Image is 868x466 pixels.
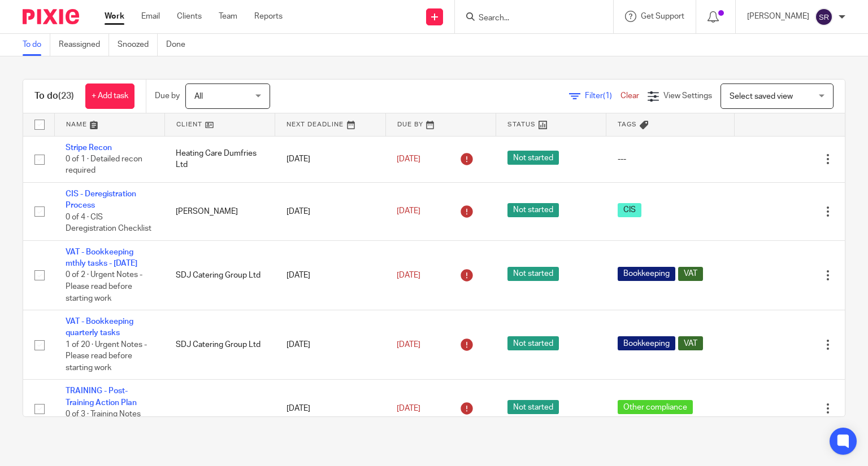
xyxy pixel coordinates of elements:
span: 0 of 4 · CIS Deregistration Checklist [66,213,151,233]
span: CIS [618,203,641,217]
a: Clients [177,11,202,22]
span: (1) [603,92,612,100]
td: [DATE] [275,380,385,438]
p: [PERSON_NAME] [747,11,809,22]
span: Not started [507,267,559,281]
td: [DATE] [275,240,385,310]
span: 0 of 3 · Training Notes and Observations [66,410,141,430]
a: Email [141,11,160,22]
span: Other compliance [618,400,693,414]
a: Reassigned [59,34,109,56]
img: svg%3E [815,8,833,26]
span: [DATE] [397,341,420,349]
a: VAT - Bookkeeping mthly tasks - [DATE] [66,248,137,267]
img: Pixie [23,9,79,24]
td: [DATE] [275,136,385,182]
span: View Settings [663,92,712,100]
td: [PERSON_NAME] [164,182,275,240]
a: TRAINING - Post-Training Action Plan [66,387,137,406]
span: Tags [618,121,637,128]
a: + Add task [85,83,134,109]
input: Search [478,14,579,24]
a: Clear [620,92,639,100]
span: Filter [585,92,620,100]
td: SDJ Catering Group Ltd [164,310,275,380]
td: [DATE] [275,182,385,240]
a: Reports [254,11,283,22]
span: VAT [678,267,703,281]
span: [DATE] [397,155,420,163]
span: (23) [58,91,74,100]
span: All [194,93,203,100]
a: CIS - Deregistration Process [66,190,136,209]
td: Heating Care Dumfries Ltd [164,136,275,182]
td: [DATE] [275,310,385,380]
a: Snoozed [118,34,158,56]
span: Bookkeeping [618,336,675,350]
span: 0 of 2 · Urgent Notes - Please read before starting work [66,271,142,302]
span: VAT [678,336,703,350]
a: To do [23,34,50,56]
h1: To do [34,90,74,102]
p: Due by [155,90,180,102]
a: Team [219,11,237,22]
span: 1 of 20 · Urgent Notes - Please read before starting work [66,341,147,372]
a: VAT - Bookkeeping quarterly tasks [66,318,133,337]
span: Bookkeeping [618,267,675,281]
span: Select saved view [730,93,793,100]
span: Get Support [641,12,684,20]
a: Stripe Recon [66,144,112,152]
a: Work [105,11,124,22]
span: [DATE] [397,405,420,412]
span: Not started [507,336,559,350]
a: Done [166,34,194,56]
div: --- [618,153,723,165]
span: Not started [507,151,559,165]
span: [DATE] [397,271,420,279]
td: SDJ Catering Group Ltd [164,240,275,310]
span: 0 of 1 · Detailed recon required [66,155,142,175]
span: Not started [507,400,559,414]
span: Not started [507,203,559,217]
span: [DATE] [397,208,420,216]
